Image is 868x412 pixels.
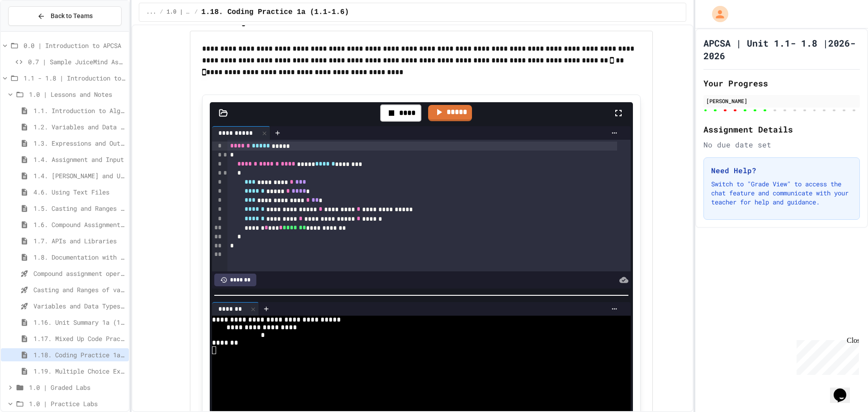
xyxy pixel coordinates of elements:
[160,9,163,16] span: /
[29,90,125,99] span: 1.0 | Lessons and Notes
[33,366,125,376] span: 1.19. Multiple Choice Exercises for Unit 1a (1.1-1.6)
[33,236,125,246] span: 1.7. APIs and Libraries
[830,376,859,403] iframe: chat widget
[33,350,125,360] span: 1.18. Coding Practice 1a (1.1-1.6)
[33,269,125,278] span: Compound assignment operators - Quiz
[33,138,125,148] span: 1.3. Expressions and Output [New]
[33,317,125,327] span: 1.16. Unit Summary 1a (1.1-1.6)
[4,4,62,57] div: Chat with us now!Close
[711,165,852,176] h3: Need Help?
[703,123,860,136] h2: Assignment Details
[146,9,156,16] span: ...
[33,122,125,132] span: 1.2. Variables and Data Types
[29,383,125,392] span: 1.0 | Graded Labs
[28,57,125,66] span: 0.7 | Sample JuiceMind Assignment - [GEOGRAPHIC_DATA]
[8,6,122,26] button: Back to Teams
[194,9,198,16] span: /
[793,336,859,375] iframe: chat widget
[33,220,125,229] span: 1.6. Compound Assignment Operators
[706,97,857,105] div: [PERSON_NAME]
[33,155,125,164] span: 1.4. Assignment and Input
[24,41,125,50] span: 0.0 | Introduction to APCSA
[33,301,125,311] span: Variables and Data Types - Quiz
[33,285,125,294] span: Casting and Ranges of variables - Quiz
[703,37,860,62] h1: APCSA | Unit 1.1- 1.8 |2026-2026
[711,180,852,207] p: Switch to "Grade View" to access the chat feature and communicate with your teacher for help and ...
[703,4,731,24] div: My Account
[33,171,125,180] span: 1.4. [PERSON_NAME] and User Input
[33,106,125,115] span: 1.1. Introduction to Algorithms, Programming, and Compilers
[201,7,349,18] span: 1.18. Coding Practice 1a (1.1-1.6)
[51,11,93,21] span: Back to Teams
[33,252,125,262] span: 1.8. Documentation with Comments and Preconditions
[703,77,860,90] h2: Your Progress
[24,73,125,83] span: 1.1 - 1.8 | Introduction to Java
[167,9,191,16] span: 1.0 | Lessons and Notes
[33,187,125,197] span: 4.6. Using Text Files
[33,334,125,343] span: 1.17. Mixed Up Code Practice 1.1-1.6
[33,204,125,213] span: 1.5. Casting and Ranges of Values
[29,399,125,408] span: 1.0 | Practice Labs
[703,139,860,150] div: No due date set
